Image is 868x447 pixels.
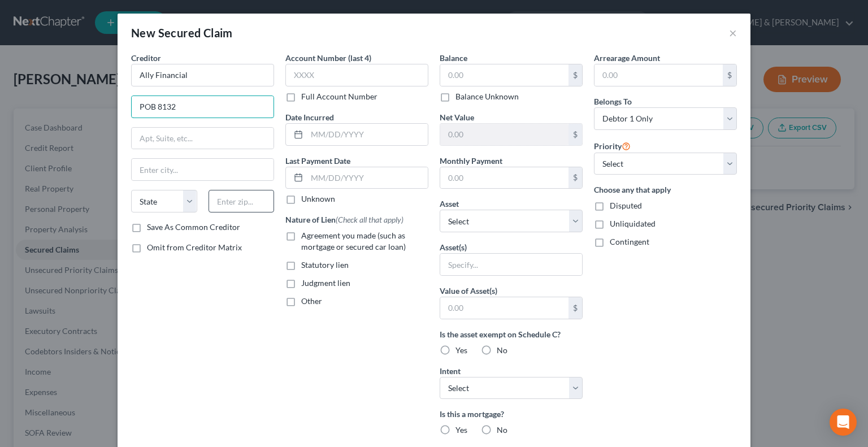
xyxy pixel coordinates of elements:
div: New Secured Claim [131,25,233,41]
label: Intent [440,365,461,377]
label: Account Number (last 4) [285,52,371,64]
div: $ [723,64,736,86]
span: Contingent [610,237,649,246]
input: Search creditor by name... [131,64,274,86]
label: Last Payment Date [285,155,350,167]
label: Monthly Payment [440,155,502,167]
span: Yes [455,425,467,435]
input: Enter address... [132,96,274,118]
input: Apt, Suite, etc... [132,128,274,149]
button: × [729,26,737,40]
input: 0.00 [440,297,568,319]
label: Is this a mortgage? [440,408,583,420]
input: MM/DD/YYYY [307,124,428,145]
input: Enter zip... [209,190,275,212]
label: Asset(s) [440,241,467,253]
div: $ [568,64,582,86]
span: Asset [440,199,459,209]
input: MM/DD/YYYY [307,167,428,189]
input: 0.00 [594,64,723,86]
span: Statutory lien [301,260,349,270]
label: Net Value [440,111,474,123]
label: Date Incurred [285,111,334,123]
span: No [497,425,507,435]
div: $ [568,297,582,319]
input: Specify... [440,254,582,275]
label: Balance Unknown [455,91,519,102]
span: Yes [455,345,467,355]
input: XXXX [285,64,428,86]
input: 0.00 [440,64,568,86]
span: Agreement you made (such as mortgage or secured car loan) [301,231,406,251]
span: Omit from Creditor Matrix [147,242,242,252]
label: Arrearage Amount [594,52,660,64]
label: Save As Common Creditor [147,222,240,233]
span: Judgment lien [301,278,350,288]
span: No [497,345,507,355]
span: Unliquidated [610,219,656,228]
input: 0.00 [440,167,568,189]
input: Enter city... [132,159,274,180]
label: Full Account Number [301,91,377,102]
span: Other [301,296,322,306]
div: $ [568,124,582,145]
label: Choose any that apply [594,184,737,196]
span: Creditor [131,53,161,63]
input: 0.00 [440,124,568,145]
label: Priority [594,139,631,153]
div: Open Intercom Messenger [830,409,857,436]
label: Nature of Lien [285,214,403,225]
span: (Check all that apply) [336,215,403,224]
label: Value of Asset(s) [440,285,497,297]
div: $ [568,167,582,189]
label: Is the asset exempt on Schedule C? [440,328,583,340]
label: Unknown [301,193,335,205]
span: Disputed [610,201,642,210]
label: Balance [440,52,467,64]
span: Belongs To [594,97,632,106]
